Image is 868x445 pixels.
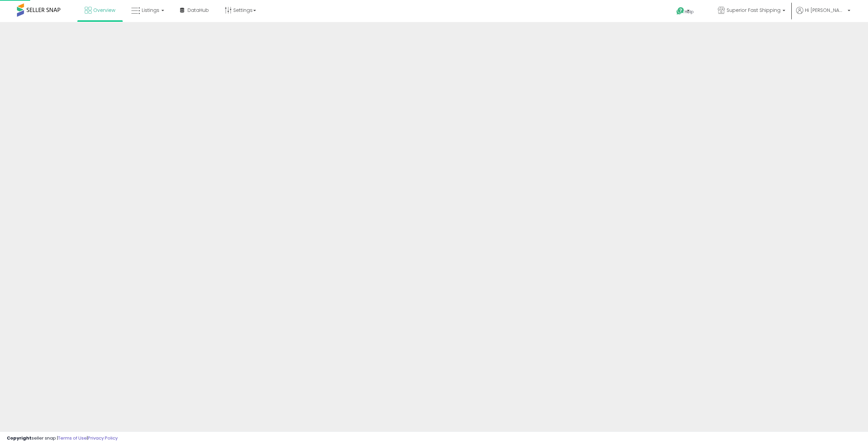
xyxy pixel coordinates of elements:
[727,7,781,14] span: Superior Fast Shipping
[93,7,115,14] span: Overview
[796,7,850,22] a: Hi [PERSON_NAME]
[805,7,846,14] span: Hi [PERSON_NAME]
[685,9,694,15] span: Help
[671,2,707,22] a: Help
[676,7,685,15] i: Get Help
[142,7,159,14] span: Listings
[188,7,209,14] span: DataHub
